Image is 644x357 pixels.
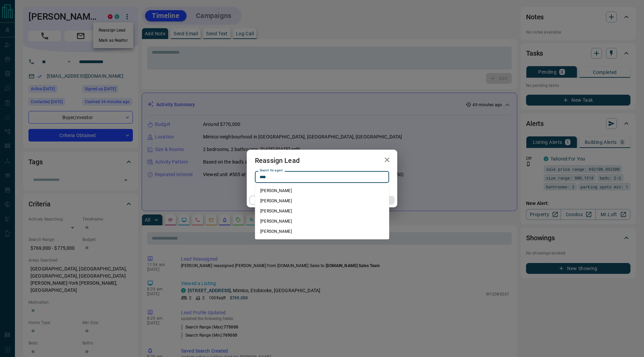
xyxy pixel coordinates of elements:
h2: Reassign Lead [247,150,308,171]
li: [PERSON_NAME] [255,196,389,206]
button: Cancel [249,196,307,205]
li: [PERSON_NAME] [255,226,389,237]
li: [PERSON_NAME] [255,216,389,226]
label: Search for agent [260,168,283,173]
li: [PERSON_NAME] [255,206,389,216]
li: [PERSON_NAME] [255,186,389,196]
